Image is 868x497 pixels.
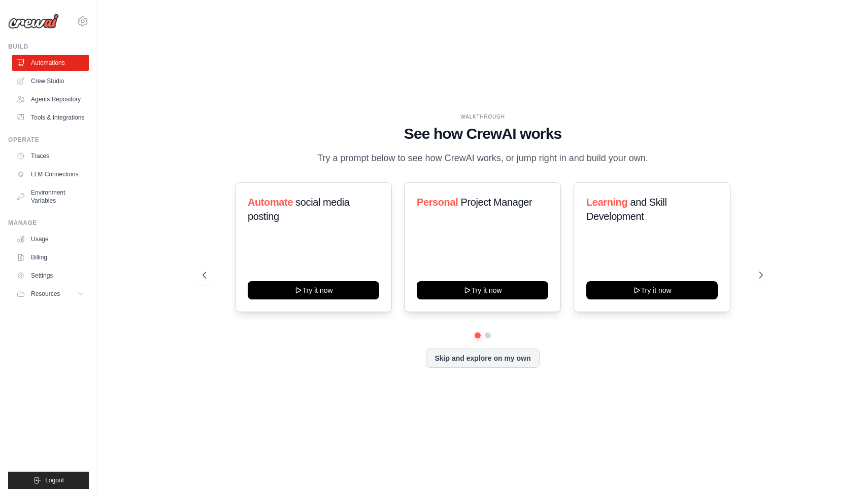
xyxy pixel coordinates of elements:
button: Resources [12,286,89,302]
button: Logout [8,472,89,489]
h1: See how CrewAI works [203,125,763,143]
a: Agents Repository [12,91,89,107]
iframe: Chat Widget [817,448,868,497]
span: Logout [45,476,64,484]
a: LLM Connections [12,166,89,182]
button: Try it now [248,281,379,299]
span: Resources [31,290,60,298]
a: Automations [12,55,89,71]
div: Build [8,43,89,51]
span: Learning [586,197,627,208]
a: Traces [12,148,89,164]
img: Logo [8,14,59,29]
div: WALKTHROUGH [203,113,763,121]
a: Crew Studio [12,73,89,89]
button: Try it now [417,281,548,299]
a: Tools & Integrations [12,109,89,126]
a: Settings [12,267,89,284]
div: Operate [8,136,89,144]
div: Manage [8,219,89,227]
a: Billing [12,249,89,265]
span: and Skill Development [586,197,666,222]
button: Try it now [586,281,718,299]
span: Personal [417,197,458,208]
a: Usage [12,231,89,247]
button: Skip and explore on my own [426,349,539,368]
p: Try a prompt below to see how CrewAI works, or jump right in and build your own. [312,151,653,166]
span: Project Manager [461,197,532,208]
a: Environment Variables [12,184,89,209]
span: Automate [248,197,293,208]
span: social media posting [248,197,350,222]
